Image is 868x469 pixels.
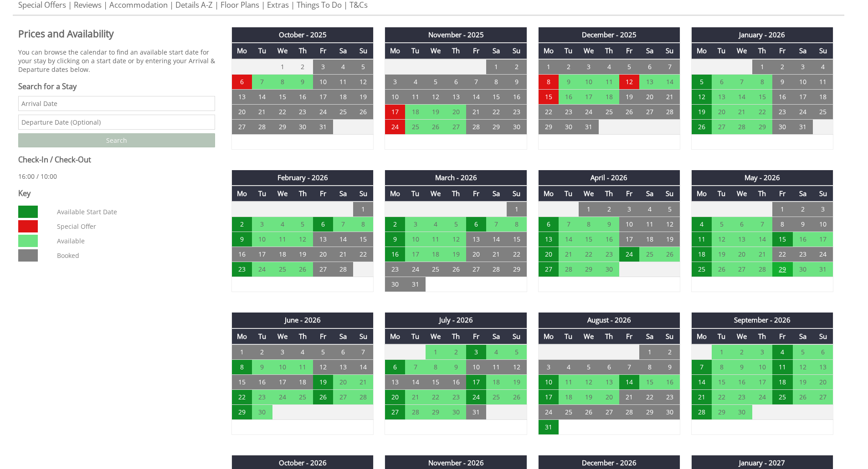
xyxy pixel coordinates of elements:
td: 12 [660,217,680,232]
td: 24 [793,104,813,119]
td: 4 [599,59,619,75]
th: Fr [772,186,792,202]
td: 24 [619,247,639,262]
td: 20 [538,247,558,262]
td: 16 [772,89,792,104]
td: 22 [507,247,527,262]
td: 7 [486,217,506,232]
td: 7 [252,74,272,89]
th: Sa [639,43,659,59]
th: Fr [466,186,486,202]
td: 29 [752,119,772,134]
td: 7 [660,59,680,75]
td: 27 [712,119,732,134]
td: 12 [712,232,732,247]
td: 14 [466,89,486,104]
td: 1 [752,59,772,75]
input: Arrival Date [18,96,215,111]
td: 21 [252,104,272,119]
th: Mo [538,186,558,202]
td: 14 [660,74,680,89]
td: 17 [579,89,599,104]
th: Su [813,43,833,59]
th: Th [293,43,313,59]
td: 17 [385,104,405,119]
td: 17 [313,89,333,104]
td: 24 [313,104,333,119]
th: We [732,43,752,59]
td: 17 [619,232,639,247]
td: 20 [446,104,466,119]
td: 23 [599,247,619,262]
dd: Available Start Date [55,206,213,218]
td: 18 [333,89,353,104]
td: 28 [660,104,680,119]
th: Su [353,186,373,202]
td: 7 [732,74,752,89]
td: 4 [639,202,659,217]
th: Su [507,186,527,202]
td: 11 [813,74,833,89]
td: 6 [313,217,333,232]
td: 19 [426,104,446,119]
p: You can browse the calendar to find an available start date for your stay by clicking on a start ... [18,48,215,74]
td: 26 [660,247,680,262]
td: 6 [712,74,732,89]
td: 9 [772,74,792,89]
th: Tu [405,43,425,59]
th: Su [353,43,373,59]
th: Mo [538,43,558,59]
td: 3 [579,59,599,75]
td: 12 [691,89,711,104]
th: Fr [619,43,639,59]
td: 2 [385,217,405,232]
td: 21 [660,89,680,104]
td: 9 [559,74,579,89]
td: 18 [599,89,619,104]
td: 25 [599,104,619,119]
th: Mo [691,186,711,202]
td: 20 [232,104,252,119]
td: 8 [272,74,293,89]
td: 9 [507,74,527,89]
td: 4 [426,217,446,232]
th: Th [599,43,619,59]
td: 14 [559,232,579,247]
td: 29 [538,119,558,134]
td: 22 [538,104,558,119]
td: 6 [639,59,659,75]
h2: Prices and Availability [18,27,215,40]
td: 22 [752,104,772,119]
td: 2 [507,59,527,75]
td: 9 [793,217,813,232]
th: May - 2026 [691,170,833,186]
td: 6 [732,217,752,232]
h3: Key [18,188,215,198]
td: 25 [405,119,425,134]
dd: Available [55,235,213,247]
td: 13 [639,74,659,89]
th: April - 2026 [538,170,680,186]
td: 24 [579,104,599,119]
td: 2 [793,202,813,217]
td: 18 [272,247,293,262]
td: 27 [446,119,466,134]
td: 19 [446,247,466,262]
dd: Special Offer [55,220,213,232]
td: 13 [538,232,558,247]
td: 27 [232,119,252,134]
td: 19 [293,247,313,262]
td: 30 [507,119,527,134]
td: 4 [272,217,293,232]
td: 27 [639,104,659,119]
td: 14 [752,232,772,247]
td: 11 [691,232,711,247]
th: Tu [252,43,272,59]
th: Th [446,43,466,59]
th: Tu [252,186,272,202]
td: 7 [752,217,772,232]
td: 31 [313,119,333,134]
td: 2 [232,217,252,232]
th: Sa [793,43,813,59]
td: 26 [619,104,639,119]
